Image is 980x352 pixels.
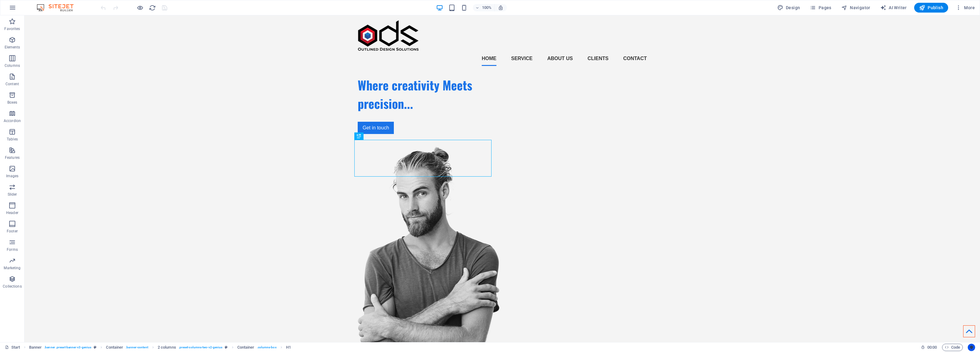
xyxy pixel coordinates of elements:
[839,3,873,13] button: Navigator
[5,45,20,50] p: Elements
[4,118,21,123] p: Accordion
[225,346,228,349] i: This element is a customizable preset
[7,229,18,234] p: Footer
[8,192,17,197] p: Slider
[919,5,943,11] span: Publish
[777,5,800,11] span: Design
[841,5,870,11] span: Navigator
[149,4,156,11] button: reload
[7,100,17,105] p: Boxes
[44,344,91,351] span: . banner .preset-banner-v3-genius
[6,174,19,178] p: Images
[257,344,277,351] span: . columns-box
[968,344,975,351] button: Usercentrics
[158,344,176,351] span: Click to select. Double-click to edit
[775,3,803,13] div: Design (Ctrl+Alt+Y)
[810,5,831,11] span: Pages
[914,3,948,13] button: Publish
[775,3,803,13] button: Design
[5,63,20,68] p: Columns
[94,346,96,349] i: This element is a customizable preset
[878,3,909,13] button: AI Writer
[6,210,18,215] p: Header
[29,344,291,351] nav: breadcrumb
[482,4,492,11] h6: 100%
[921,344,937,351] h6: Session time
[237,344,254,351] span: Click to select. Double-click to edit
[126,344,148,351] span: . banner-content
[473,4,495,11] button: 100%
[498,5,503,10] i: On resize automatically adjust zoom level to fit chosen device.
[956,5,975,11] span: More
[942,344,963,351] button: Code
[136,4,144,11] button: Click here to leave preview mode and continue editing
[4,26,20,31] p: Favorites
[286,344,291,351] span: Click to select. Double-click to edit
[7,247,18,252] p: Forms
[5,344,20,351] a: Click to cancel selection. Double-click to open Pages
[807,3,834,13] button: Pages
[6,82,19,86] p: Content
[179,344,223,351] span: . preset-columns-two-v2-genius
[945,344,960,351] span: Code
[932,345,933,350] span: :
[29,344,42,351] span: Click to select. Double-click to edit
[927,344,937,351] span: 00 00
[880,5,907,11] span: AI Writer
[106,344,123,351] span: Click to select. Double-click to edit
[7,137,18,142] p: Tables
[5,155,20,160] p: Features
[4,266,21,270] p: Marketing
[35,4,81,11] img: Editor Logo
[953,3,977,13] button: More
[3,284,21,289] p: Collections
[149,4,156,11] i: Reload page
